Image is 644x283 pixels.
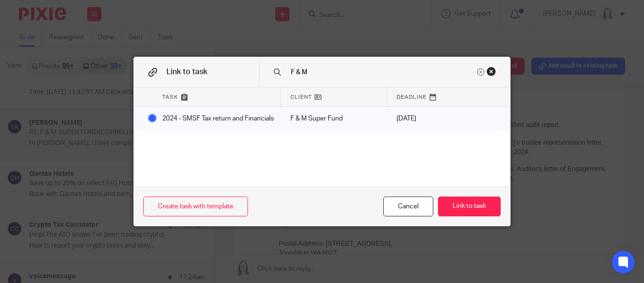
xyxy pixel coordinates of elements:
[290,67,475,77] input: Search task name or client...
[487,67,496,76] div: Close this dialog window
[290,93,312,101] span: Client
[18,165,90,173] a: smsftaxexperts@gmail.c
[438,197,501,217] button: Link to task
[153,107,281,130] div: 2024 - SMSF Tax return and Financials
[90,165,99,173] span: om
[387,107,448,130] div: [DATE]
[383,197,433,217] div: Close this dialog window
[166,68,207,76] span: Link to task
[143,197,248,217] a: Create task with template
[162,93,178,101] span: Task
[396,93,427,101] span: Deadline
[281,107,387,130] div: Mark as done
